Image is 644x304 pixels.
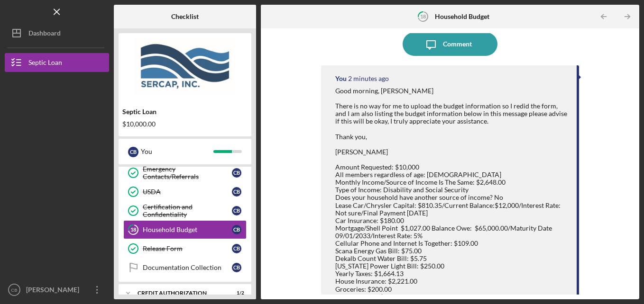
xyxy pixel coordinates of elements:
[5,53,109,72] button: Septic Loan
[123,201,247,220] a: Certification and ConfidentialityCB
[232,244,241,253] div: C B
[232,206,241,215] div: C B
[227,290,244,296] div: 1 / 2
[335,87,568,301] div: Good morning, [PERSON_NAME] There is no way for me to upload the budget information so I redid th...
[403,32,497,56] button: Comment
[435,13,489,20] b: Household Budget
[11,287,17,293] text: CB
[171,13,199,20] b: Checklist
[143,203,232,218] div: Certification and Confidentiality
[232,187,241,197] div: C B
[123,239,247,258] a: Release FormCB
[123,220,247,239] a: 18Household BudgetCB
[28,53,62,74] div: Septic Loan
[143,226,232,233] div: Household Budget
[443,32,472,56] div: Comment
[123,163,247,182] a: Emergency Contacts/ReferralsCB
[5,24,109,43] button: Dashboard
[24,280,85,302] div: [PERSON_NAME]
[122,120,248,128] div: $10,000.00
[123,258,247,277] a: Documentation CollectionCB
[141,143,213,160] div: You
[420,13,425,19] tspan: 18
[143,245,232,252] div: Release Form
[119,38,251,95] img: Product logo
[232,263,241,272] div: C B
[143,165,232,180] div: Emergency Contacts/Referrals
[128,147,138,157] div: C B
[232,225,241,234] div: C B
[138,290,221,296] div: CREDIT AUTHORIZATION
[232,168,241,178] div: C B
[348,75,389,82] time: 2025-09-18 15:29
[130,227,136,233] tspan: 18
[28,24,61,45] div: Dashboard
[143,264,232,271] div: Documentation Collection
[335,75,347,82] div: You
[122,108,248,116] div: Septic Loan
[5,280,109,299] button: CB[PERSON_NAME]
[123,182,247,201] a: USDACB
[143,188,232,196] div: USDA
